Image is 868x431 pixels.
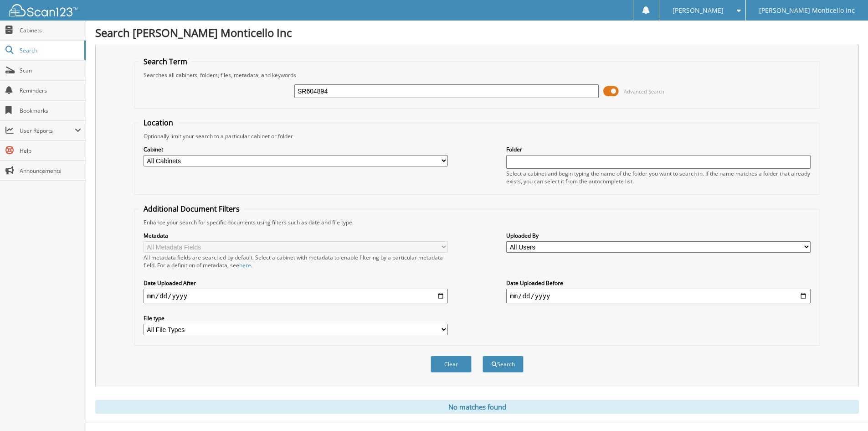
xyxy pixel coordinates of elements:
[506,170,811,185] div: Select a cabinet and begin typing the name of the folder you want to search in. If the name match...
[139,218,815,226] div: Enhance your search for specific documents using filters such as date and file type.
[506,289,811,303] input: end
[139,57,192,67] legend: Search Term
[139,132,815,140] div: Optionally limit your search to a particular cabinet or folder
[624,88,664,95] span: Advanced Search
[673,8,724,13] span: [PERSON_NAME]
[95,25,859,40] h1: Search [PERSON_NAME] Monticello Inc
[144,289,448,303] input: start
[20,47,80,54] span: Search
[20,26,81,34] span: Cabinets
[144,314,448,322] label: File type
[139,71,815,79] div: Searches all cabinets, folders, files, metadata, and keywords
[95,400,859,414] div: No matches found
[239,261,251,269] a: here
[144,279,448,287] label: Date Uploaded After
[144,232,448,239] label: Metadata
[144,254,448,269] div: All metadata fields are searched by default. Select a cabinet with metadata to enable filtering b...
[759,8,855,13] span: [PERSON_NAME] Monticello Inc
[9,4,77,16] img: scan123-logo-white.svg
[483,356,524,373] button: Search
[822,387,868,431] iframe: Chat Widget
[139,118,178,128] legend: Location
[431,356,472,373] button: Clear
[506,145,811,153] label: Folder
[20,147,81,155] span: Help
[20,127,75,135] span: User Reports
[20,67,81,74] span: Scan
[139,204,244,214] legend: Additional Document Filters
[144,145,448,153] label: Cabinet
[20,87,81,94] span: Reminders
[20,107,81,114] span: Bookmarks
[506,232,811,239] label: Uploaded By
[506,279,811,287] label: Date Uploaded Before
[20,167,81,175] span: Announcements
